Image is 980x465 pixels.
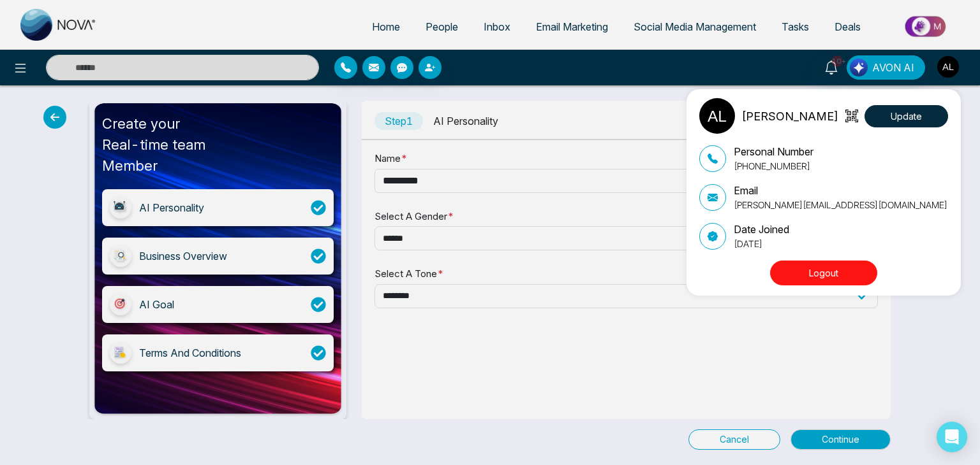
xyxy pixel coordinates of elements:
[937,422,967,452] div: Open Intercom Messenger
[734,159,813,173] p: [PHONE_NUMBER]
[770,261,877,285] button: Logout
[734,183,947,198] p: Email
[734,198,947,211] p: [PERSON_NAME][EMAIL_ADDRESS][DOMAIN_NAME]
[734,144,813,159] p: Personal Number
[734,237,789,250] p: [DATE]
[734,222,789,237] p: Date Joined
[741,108,838,125] p: [PERSON_NAME]
[865,105,948,127] button: Update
